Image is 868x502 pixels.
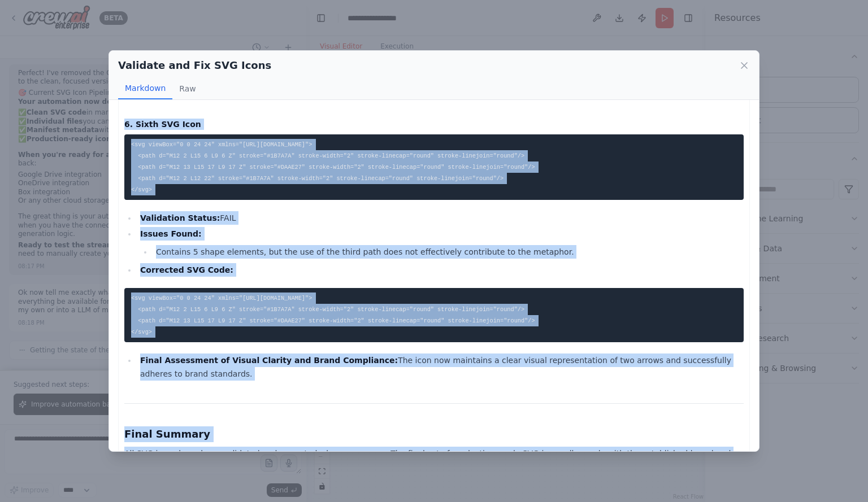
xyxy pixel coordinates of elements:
strong: Issues Found: [140,229,202,238]
button: Raw [172,78,202,99]
button: Markdown [118,78,172,99]
code: <svg viewBox="0 0 24 24" xmlns="[URL][DOMAIN_NAME]"> <path d="M12 2 L15 6 L9 6 Z" stroke="#1B7A7A... [131,141,535,193]
code: <svg viewBox="0 0 24 24" xmlns="[URL][DOMAIN_NAME]"> <path d="M12 2 L15 6 L9 6 Z" stroke="#1B7A7A... [131,295,535,335]
p: All SVG icons have been validated and corrected where necessary. The final set of production-read... [124,447,744,474]
li: FAIL [137,211,744,225]
li: Contains 5 shape elements, but the use of the third path does not effectively contribute to the m... [153,245,744,259]
li: The icon now maintains a clear visual representation of two arrows and successfully adheres to br... [137,353,744,381]
h4: 6. Sixth SVG Icon [124,119,744,130]
h3: Final Summary [124,426,744,442]
strong: Validation Status: [140,213,220,222]
h2: Validate and Fix SVG Icons [118,58,271,73]
strong: Final Assessment of Visual Clarity and Brand Compliance: [140,356,398,365]
strong: Corrected SVG Code: [140,265,233,274]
